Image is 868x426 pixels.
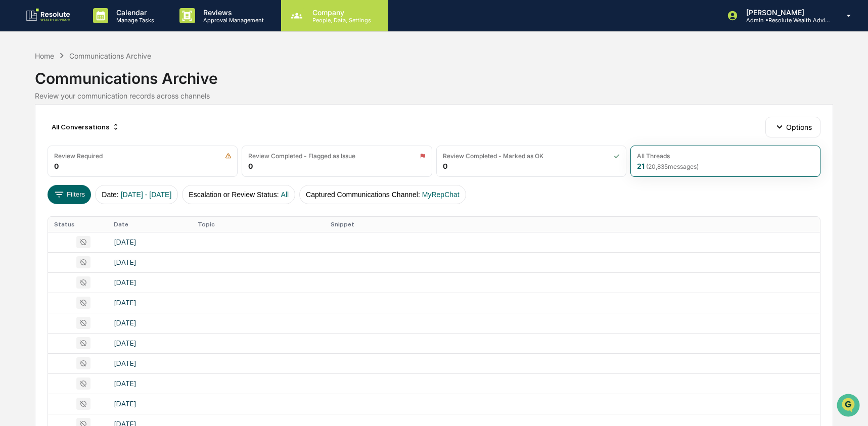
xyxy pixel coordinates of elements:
[738,8,832,17] p: [PERSON_NAME]
[10,21,184,37] p: How can we help?
[637,152,670,160] div: All Threads
[108,8,159,17] p: Calendar
[95,185,178,204] button: Date:[DATE] - [DATE]
[83,127,125,137] span: Attestations
[20,127,65,137] span: Preclearance
[443,162,447,170] div: 0
[836,393,863,420] iframe: Open customer support
[304,8,376,17] p: Company
[108,17,159,24] p: Manage Tasks
[35,52,54,60] div: Home
[48,217,108,232] th: Status
[114,400,186,408] div: [DATE]
[172,80,184,92] button: Start new chat
[73,128,81,136] div: 🗄️
[35,61,834,87] div: Communications Archive
[20,147,64,157] span: Data Lookup
[646,163,699,170] span: ( 20,835 messages)
[71,171,122,179] a: Powered byPylon
[422,191,460,199] span: MyRepChat
[114,299,186,307] div: [DATE]
[54,152,103,160] div: Review Required
[48,119,124,135] div: All Conversations
[114,359,186,367] div: [DATE]
[225,153,232,159] img: icon
[114,380,186,388] div: [DATE]
[101,171,122,179] span: Pylon
[54,162,59,170] div: 0
[195,8,269,17] p: Reviews
[637,162,699,170] div: 21
[192,217,324,232] th: Topic
[6,123,69,141] a: 🖐️Preclearance
[248,152,355,160] div: Review Completed - Flagged as Issue
[304,17,376,24] p: People, Data, Settings
[114,258,186,266] div: [DATE]
[195,17,269,24] p: Approval Management
[738,17,832,24] p: Admin • Resolute Wealth Advisor
[10,128,18,136] div: 🖐️
[114,278,186,287] div: [DATE]
[69,52,151,60] div: Communications Archive
[114,238,186,246] div: [DATE]
[325,217,820,232] th: Snippet
[108,217,192,232] th: Date
[34,77,166,87] div: Start new chat
[443,152,543,160] div: Review Completed - Marked as OK
[10,77,28,96] img: 1746055101610-c473b297-6a78-478c-a979-82029cc54cd1
[48,185,92,204] button: Filters
[299,185,466,204] button: Captured Communications Channel:MyRepChat
[34,87,128,96] div: We're available if you need us!
[24,8,73,24] img: logo
[614,153,620,159] img: icon
[6,143,68,161] a: 🔎Data Lookup
[182,185,295,204] button: Escalation or Review Status:All
[69,123,129,141] a: 🗄️Attestations
[765,117,820,137] button: Options
[114,319,186,327] div: [DATE]
[35,91,834,100] div: Review your communication records across channels
[10,148,18,156] div: 🔎
[281,191,289,199] span: All
[420,153,426,159] img: icon
[114,339,186,347] div: [DATE]
[121,191,172,199] span: [DATE] - [DATE]
[248,162,253,170] div: 0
